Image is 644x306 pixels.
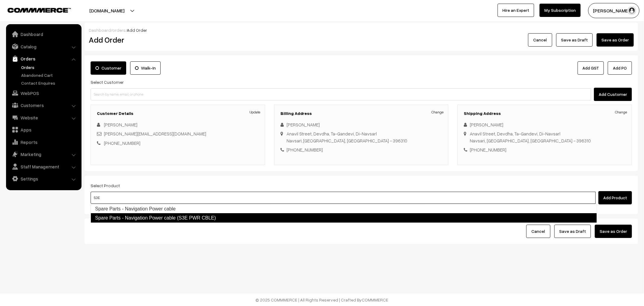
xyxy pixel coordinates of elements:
a: [PERSON_NAME] [104,122,137,127]
label: Customer [91,61,126,75]
a: Update [250,109,260,115]
button: Add Customer [594,88,632,101]
input: Search by name, email, or phone [91,88,591,100]
a: Staff Management [8,161,79,172]
a: Dashboard [89,28,111,33]
a: Catalog [8,41,79,52]
a: Website [8,112,79,123]
a: Dashboard [8,29,79,40]
img: COMMMERCE [8,8,71,12]
a: COMMMERCE [362,297,389,302]
span: Add Order [127,28,147,33]
h2: Add Order [89,35,264,44]
h3: Billing Address [280,111,442,116]
a: COMMMERCE [8,6,60,13]
a: Add GST [578,61,604,75]
button: Add Product [598,191,632,204]
a: Customers [8,100,79,111]
a: Settings [8,173,79,184]
button: Save as Order [595,225,632,238]
h3: Shipping Address [464,111,626,116]
a: Change [431,109,444,115]
a: Orders [20,64,79,70]
label: Select Product [91,182,120,189]
a: orders [112,28,126,33]
button: Cancel [526,225,550,238]
div: / / [89,27,634,33]
button: Add PO [608,61,632,75]
a: Contact Enquires [20,80,79,86]
a: Marketing [8,149,79,160]
input: Type and Search [91,192,596,204]
div: Anavil Street, Devdha, Ta-Gandevi, Di-Navsarl Navsari, [GEOGRAPHIC_DATA], [GEOGRAPHIC_DATA] - 396310 [287,130,408,144]
label: Walk-In [130,61,161,75]
button: [PERSON_NAME] [588,3,639,18]
a: Hire an Expert [498,4,534,17]
label: Select Customer [91,79,124,85]
img: user [627,6,636,15]
a: Spare Parts - Navigation Power cable (S3E PWR CBLE) [91,213,597,223]
a: Change [615,109,627,115]
div: [PHONE_NUMBER] [280,146,442,153]
a: WebPOS [8,88,79,99]
button: Save as Draft [556,33,593,47]
div: [PHONE_NUMBER] [464,146,626,153]
a: [PHONE_NUMBER] [104,140,140,146]
a: [PERSON_NAME][EMAIL_ADDRESS][DOMAIN_NAME] [104,131,206,136]
div: Anavil Street, Devdha, Ta-Gandevi, Di-Navsarl Navsari, [GEOGRAPHIC_DATA], [GEOGRAPHIC_DATA] - 396310 [470,130,591,144]
a: Orders [8,53,79,64]
button: Cancel [528,33,552,47]
a: Apps [8,124,79,135]
div: [PERSON_NAME] [464,121,626,128]
a: Reports [8,137,79,148]
a: My Subscription [540,4,581,17]
h3: Customer Details [97,111,259,116]
button: Save as Order [597,33,634,47]
a: Abandoned Cart [20,72,79,78]
button: Save as Draft [554,225,591,238]
button: [DOMAIN_NAME] [68,3,146,18]
a: Spare Parts - Navigation Power cable [91,204,597,213]
div: [PERSON_NAME] [280,121,442,128]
